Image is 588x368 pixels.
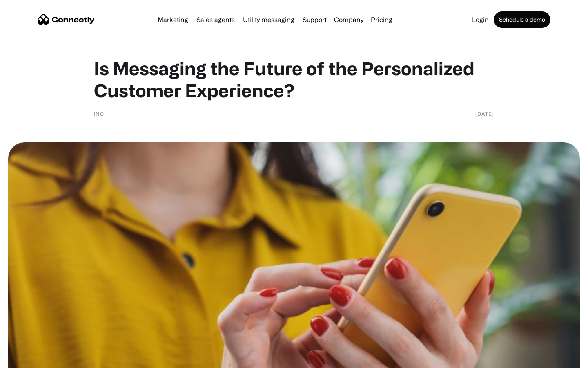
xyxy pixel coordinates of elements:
[154,16,192,23] a: Marketing
[334,14,363,25] div: Company
[240,16,298,23] a: Utility messaging
[475,110,494,118] div: [DATE]
[193,16,238,23] a: Sales agents
[494,11,550,28] a: Schedule a demo
[16,354,49,365] ul: Language list
[8,354,49,365] aside: Language selected: English
[367,16,396,23] a: Pricing
[94,57,494,101] h1: Is Messaging the Future of the Personalized Customer Experience?
[299,16,330,23] a: Support
[469,16,492,23] a: Login
[94,110,104,118] div: Inc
